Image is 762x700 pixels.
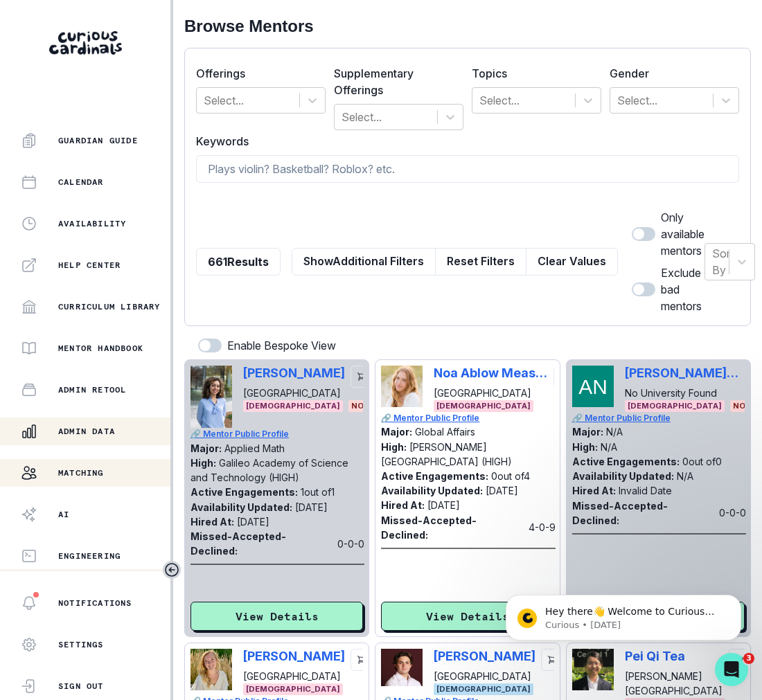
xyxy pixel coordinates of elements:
[190,442,222,454] p: Major:
[712,245,734,278] div: Sort By
[190,486,298,498] p: Active Engagements:
[190,516,234,528] p: Hired At:
[715,653,748,686] iframe: Intercom live chat
[190,649,232,690] img: Picture of Phoebe Dragseth
[243,386,345,400] p: [GEOGRAPHIC_DATA]
[243,400,343,412] span: [DEMOGRAPHIC_DATA]
[381,499,425,511] p: Hired At:
[58,260,121,271] p: Help Center
[208,253,269,270] p: 661 Results
[606,426,623,438] p: N/A
[526,248,618,276] button: Clear Values
[625,366,739,380] p: [PERSON_NAME] [PERSON_NAME]
[381,602,553,631] button: View Details
[381,485,483,496] p: Availability Updated:
[682,456,722,467] p: 0 out of 0
[351,649,373,671] button: cart
[381,366,423,407] img: Picture of Noa Ablow Measelle
[572,485,616,496] p: Hired At:
[190,529,332,558] p: Missed-Accepted-Declined:
[58,467,104,478] p: Matching
[610,65,731,82] label: Gender
[381,441,512,467] p: [PERSON_NAME][GEOGRAPHIC_DATA] (HIGH)
[677,470,693,482] p: N/A
[58,135,138,146] p: Guardian Guide
[190,457,216,469] p: High:
[661,264,705,314] p: Exclude bad mentors
[243,669,345,683] p: [GEOGRAPHIC_DATA]
[58,426,115,437] p: Admin Data
[625,669,723,698] p: [PERSON_NAME][GEOGRAPHIC_DATA]
[190,602,363,631] button: View Details
[58,218,126,229] p: Availability
[572,649,614,690] img: Picture of Pei Qi Tea
[301,486,335,498] p: 1 out of 1
[381,649,423,687] img: Picture of Mark DeMonte
[661,209,705,259] p: Only available mentors
[58,509,69,520] p: AI
[381,426,412,438] p: Major:
[58,384,126,395] p: Admin Retool
[434,386,548,400] p: [GEOGRAPHIC_DATA]
[351,366,373,388] button: cart
[348,400,413,412] span: No New Opps
[58,550,121,562] p: Engineering
[601,441,617,453] p: N/A
[381,470,488,482] p: Active Engagements:
[625,386,739,400] p: No University Found
[190,366,232,428] img: Picture of Victoria Duran-Valero
[472,65,593,82] label: Topics
[572,456,680,467] p: Active Engagements:
[337,537,364,551] p: 0 - 0 - 0
[58,343,143,354] p: Mentor Handbook
[435,248,526,276] button: Reset Filters
[196,65,317,82] label: Offerings
[434,400,533,412] span: [DEMOGRAPHIC_DATA]
[190,457,348,483] p: Galileo Academy of Science and Technology (HIGH)
[434,366,548,380] p: Noa Ablow Measelle
[190,428,364,440] p: 🔗 Mentor Public Profile
[243,649,345,663] p: [PERSON_NAME]
[58,639,104,650] p: Settings
[434,649,535,663] p: [PERSON_NAME]
[619,485,672,496] p: Invalid Date
[485,566,762,663] iframe: Intercom notifications message
[224,442,285,454] p: Applied Math
[553,366,576,388] button: cart
[625,400,725,412] span: [DEMOGRAPHIC_DATA]
[572,412,746,424] a: 🔗 Mentor Public Profile
[572,366,614,407] img: Picture of Alexandra Garrison Neville
[243,683,343,695] span: [DEMOGRAPHIC_DATA]
[572,441,598,453] p: High:
[381,513,522,542] p: Missed-Accepted-Declined:
[58,681,104,692] p: Sign Out
[572,426,603,438] p: Major:
[237,516,269,528] p: [DATE]
[243,366,345,380] p: [PERSON_NAME]
[58,301,161,312] p: Curriculum Library
[184,17,751,37] h2: Browse Mentors
[415,426,475,438] p: Global Affairs
[572,470,674,482] p: Availability Updated:
[434,669,535,683] p: [GEOGRAPHIC_DATA]
[719,505,746,520] p: 0 - 0 - 0
[58,598,132,609] p: Notifications
[58,177,104,188] p: Calendar
[743,653,754,664] span: 3
[486,485,518,496] p: [DATE]
[529,520,556,535] p: 4 - 0 - 9
[381,412,555,424] a: 🔗 Mentor Public Profile
[491,470,530,482] p: 0 out of 4
[163,561,181,579] button: Toggle sidebar
[334,65,455,98] label: Supplementary Offerings
[49,31,122,55] img: Curious Cardinals Logo
[295,501,328,513] p: [DATE]
[434,683,533,695] span: [DEMOGRAPHIC_DATA]
[190,501,292,513] p: Availability Updated:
